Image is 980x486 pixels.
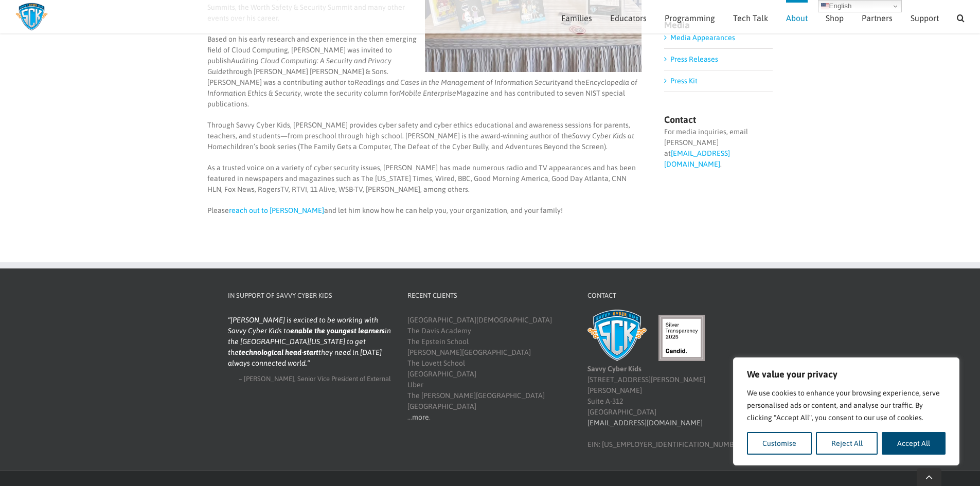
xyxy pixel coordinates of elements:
span: Programming [665,14,715,22]
i: Savvy Cyber Kids at Home [207,132,634,151]
span: Families [561,14,592,22]
b: Savvy Cyber Kids [587,365,642,373]
p: Based on his early research and experience in the then emerging field of Cloud Computing, [PERSON... [207,34,642,110]
h4: Contact [587,291,751,301]
span: Senior Vice President of External Affairs [297,375,391,393]
i: Readings and Cases in the Management of Information Security [354,78,561,86]
button: Accept All [882,432,946,455]
i: Mobile Enterprise [399,89,456,97]
p: As a trusted voice on a variety of cyber security issues, [PERSON_NAME] has made numerous radio a... [207,163,642,195]
i: Auditing Cloud Computing: A Security and Privacy Guide [207,57,391,76]
a: Press Releases [670,55,718,63]
strong: technological head-start [239,348,318,356]
a: [EMAIL_ADDRESS][DOMAIN_NAME] [587,419,703,427]
img: Savvy Cyber Kids [587,310,647,361]
span: About [786,14,808,22]
span: Partners [862,14,893,22]
span: Educators [610,14,647,22]
a: Press Kit [670,77,698,85]
span: Tech Talk [733,14,768,22]
span: Shop [826,14,844,22]
a: more [412,413,429,421]
button: Reject All [816,432,878,455]
p: Through Savvy Cyber Kids, [PERSON_NAME] provides cyber safety and cyber ethics educational and aw... [207,120,642,152]
div: For media inquiries, email [PERSON_NAME] at . [664,127,773,170]
strong: enable the youngest learners [290,327,385,335]
img: Savvy Cyber Kids Logo [15,3,48,31]
h4: Contact [664,115,773,124]
i: Encyclopedia of Information Ethics & Security [207,78,637,97]
button: Customise [747,432,812,455]
a: reach out to [PERSON_NAME] [229,206,324,214]
p: Please and let him know how he can help you, your organization, and your family! [207,205,642,216]
h4: Recent Clients [407,291,571,301]
span: [PERSON_NAME] [244,375,294,383]
a: [EMAIL_ADDRESS][DOMAIN_NAME] [664,149,730,168]
div: [STREET_ADDRESS][PERSON_NAME][PERSON_NAME] Suite A-312 [GEOGRAPHIC_DATA] EIN: [US_EMPLOYER_IDENTI... [587,315,751,450]
img: en [821,2,829,10]
a: Media Appearances [670,33,735,42]
h4: In Support of Savvy Cyber Kids [228,291,391,301]
img: candid-seal-silver-2025.svg [658,315,705,361]
p: We use cookies to enhance your browsing experience, serve personalised ads or content, and analys... [747,387,946,424]
p: We value your privacy [747,368,946,381]
span: Support [911,14,939,22]
blockquote: [PERSON_NAME] is excited to be working with Savvy Cyber Kids to in the [GEOGRAPHIC_DATA][US_STATE... [228,315,391,369]
div: [GEOGRAPHIC_DATA][DEMOGRAPHIC_DATA] The Davis Academy The Epstein School [PERSON_NAME][GEOGRAPHIC... [407,315,571,423]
